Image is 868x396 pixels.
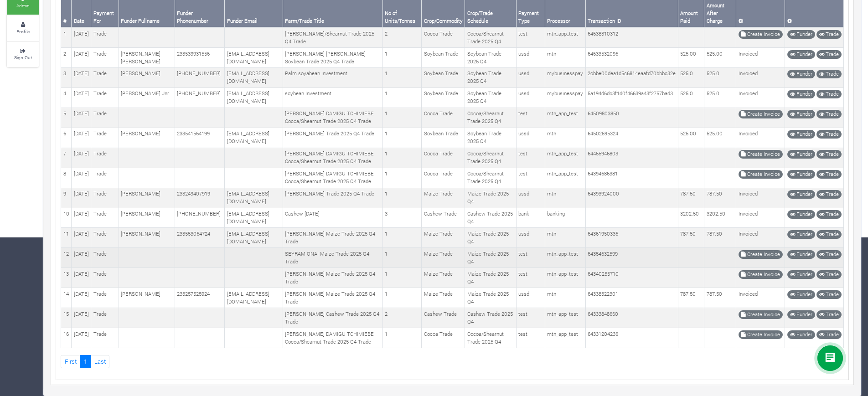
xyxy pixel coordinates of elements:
td: 787.50 [678,288,704,308]
td: [DATE] [72,268,91,288]
td: [PERSON_NAME] Maize Trade 2025 Q4 Trade [283,228,382,248]
td: 64394686381 [585,168,678,188]
td: [PERSON_NAME] [119,208,175,228]
td: 11 [61,228,72,248]
td: Soybean Trade 2025 Q4 [465,128,516,148]
td: Trade [91,27,119,47]
td: test [516,308,545,328]
a: Trade [816,170,842,179]
td: mybusinesspay [545,67,585,87]
td: 2 [382,308,422,328]
td: [PERSON_NAME] [119,128,175,148]
a: Create Invoice [739,30,783,39]
td: Cashew Trade [422,208,465,228]
a: Funder [787,50,815,59]
a: Funder [787,30,815,39]
small: Sign Out [14,54,32,61]
td: ussd [516,228,545,248]
td: 1 [382,248,422,268]
td: test [516,268,545,288]
td: [EMAIL_ADDRESS][DOMAIN_NAME] [225,67,283,87]
td: ussd [516,48,545,68]
td: Maize Trade [422,268,465,288]
td: Maize Trade 2025 Q4 [465,228,516,248]
td: [PERSON_NAME] Trade 2025 Q4 Trade [283,128,382,148]
td: [DATE] [72,208,91,228]
td: Soybean Trade 2025 Q4 [465,87,516,108]
td: 64338322301 [585,288,678,308]
a: Last [90,355,109,368]
td: 1 [382,188,422,208]
td: 64333848660 [585,308,678,328]
a: Funder [787,170,815,179]
td: [DATE] [72,128,91,148]
td: Maize Trade [422,288,465,308]
td: mtn_app_test [545,328,585,348]
td: 9 [61,188,72,208]
a: Funder [787,330,815,339]
td: 787.50 [704,288,736,308]
td: 15 [61,308,72,328]
td: [DATE] [72,188,91,208]
td: mtn_app_test [545,308,585,328]
td: Trade [91,188,119,208]
td: 525.0 [704,87,736,108]
td: Soybean Trade [422,48,465,68]
a: Funder [787,290,815,299]
td: ussd [516,188,545,208]
td: 2cbbe00dea1d5c6814eaafd70bbbc32e [585,67,678,87]
td: mtn_app_test [545,268,585,288]
td: 233257525924 [175,288,224,308]
td: 1 [382,48,422,68]
td: 233553064724 [175,228,224,248]
a: First [61,355,80,368]
a: Funder [787,190,815,199]
a: Trade [816,330,842,339]
td: mtn_app_test [545,168,585,188]
td: Trade [91,208,119,228]
td: Trade [91,48,119,68]
td: mtn [545,128,585,148]
td: 787.50 [704,188,736,208]
td: 1 [382,228,422,248]
td: [DATE] [72,228,91,248]
td: test [516,248,545,268]
td: 1 [61,27,72,47]
td: Cocoa Trade [422,168,465,188]
td: [DATE] [72,308,91,328]
td: [PERSON_NAME] [119,188,175,208]
a: Create Invoice [739,310,783,319]
td: 14 [61,288,72,308]
td: Trade [91,248,119,268]
td: banking [545,208,585,228]
a: Trade [816,90,842,98]
td: [PERSON_NAME] Cashew Trade 2025 Q4 Trade [283,308,382,328]
td: Cashew Trade [422,308,465,328]
td: 5 [61,108,72,128]
a: Create Invoice [739,150,783,159]
td: 233249407919 [175,188,224,208]
td: Soybean Trade [422,128,465,148]
a: Funder [787,270,815,279]
td: mtn [545,228,585,248]
a: Funder [787,130,815,139]
td: 2 [382,27,422,47]
td: Invoiced [736,188,785,208]
td: Trade [91,288,119,308]
td: [EMAIL_ADDRESS][DOMAIN_NAME] [225,228,283,248]
td: Trade [91,148,119,168]
a: 1 [80,355,91,368]
td: 12 [61,248,72,268]
td: Cashew Trade 2025 Q4 [465,308,516,328]
td: test [516,328,545,348]
td: [DATE] [72,27,91,47]
a: Funder [787,230,815,239]
td: [PERSON_NAME] Trade 2025 Q4 Trade [283,188,382,208]
td: Cocoa/Shearnut Trade 2025 Q4 [465,27,516,47]
a: Create Invoice [739,270,783,279]
td: [PERSON_NAME] [PERSON_NAME] Soybean Trade 2025 Q4 Trade [283,48,382,68]
a: Funder [787,310,815,319]
td: Cashew Trade 2025 Q4 [465,208,516,228]
td: [DATE] [72,108,91,128]
td: mtn_app_test [545,248,585,268]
